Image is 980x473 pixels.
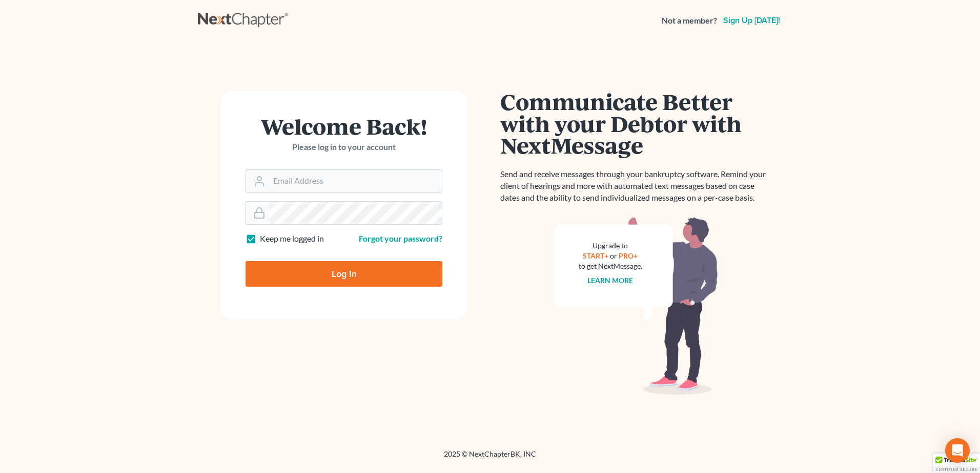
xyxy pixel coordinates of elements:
[579,241,642,251] div: Upgrade to
[269,170,442,192] input: Email Address
[246,261,442,287] input: Log In
[721,16,782,25] a: Sign up [DATE]!
[619,251,638,260] a: PRO+
[662,15,717,27] strong: Not a member?
[610,251,618,260] span: or
[198,449,782,467] div: 2025 © NextChapterBK, INC
[359,233,442,243] a: Forgot your password?
[246,141,442,153] p: Please log in to your account
[588,276,634,285] a: Learn more
[583,251,609,260] a: START+
[260,233,324,245] label: Keep me logged in
[500,168,772,204] p: Send and receive messages through your bankruptcy software. Remind your client of hearings and mo...
[945,438,970,463] div: Open Intercom Messenger
[554,216,718,395] img: nextmessage_bg-59042aed3d76b12b5cd301f8e5b87938c9018125f34e5fa2b7a6b67550977c72.svg
[500,91,772,156] h1: Communicate Better with your Debtor with NextMessage
[933,454,980,473] div: TrustedSite Certified
[579,261,642,271] div: to get NextMessage.
[246,115,442,137] h1: Welcome Back!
